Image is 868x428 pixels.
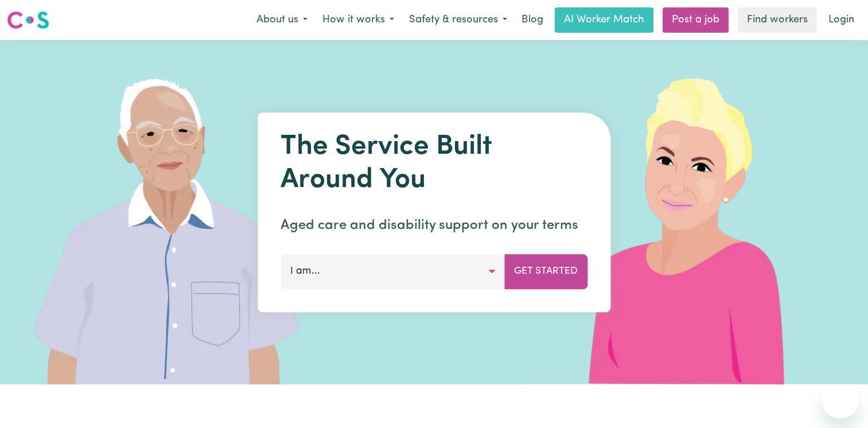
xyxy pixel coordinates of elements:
[738,7,817,33] a: Find workers
[7,7,49,33] a: Careseekers logo
[7,10,49,30] img: Careseekers logo
[281,215,587,236] p: Aged care and disability support on your terms
[504,254,587,289] button: Get Started
[822,7,861,33] a: Login
[663,7,729,33] a: Post a job
[402,8,515,32] button: Safety & resources
[822,382,859,419] iframe: Button to launch messaging window
[249,8,315,32] button: About us
[555,7,653,33] a: AI Worker Match
[315,8,402,32] button: How it works
[515,7,550,33] a: Blog
[281,254,505,289] button: I am...
[281,131,587,197] h1: The Service Built Around You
